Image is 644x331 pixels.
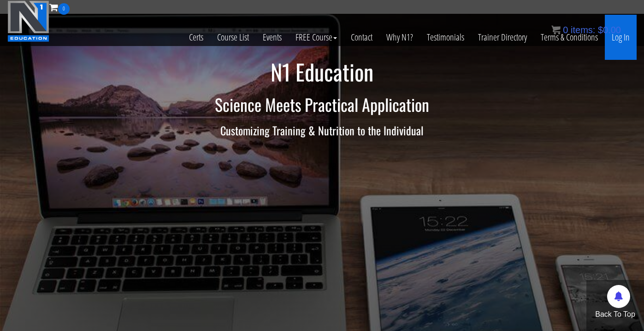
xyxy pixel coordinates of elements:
a: Certs [182,15,210,60]
span: 0 [58,3,70,15]
bdi: 0.00 [598,25,621,35]
a: Trainer Directory [471,15,534,60]
span: items: [571,25,595,35]
a: Log In [605,15,637,60]
a: FREE Course [289,15,344,60]
h3: Customizing Training & Nutrition to the Individual [53,124,592,136]
p: Back To Top [586,309,644,320]
a: Contact [344,15,379,60]
a: Terms & Conditions [534,15,605,60]
img: icon11.png [551,25,561,35]
a: 0 [49,1,70,13]
h1: N1 Education [53,60,592,84]
a: Why N1? [379,15,420,60]
span: 0 [563,25,568,35]
span: $ [598,25,603,35]
img: n1-education [7,0,49,42]
a: Events [256,15,289,60]
h2: Science Meets Practical Application [53,95,592,114]
a: 0 items: $0.00 [551,25,621,35]
a: Testimonials [420,15,471,60]
a: Course List [210,15,256,60]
